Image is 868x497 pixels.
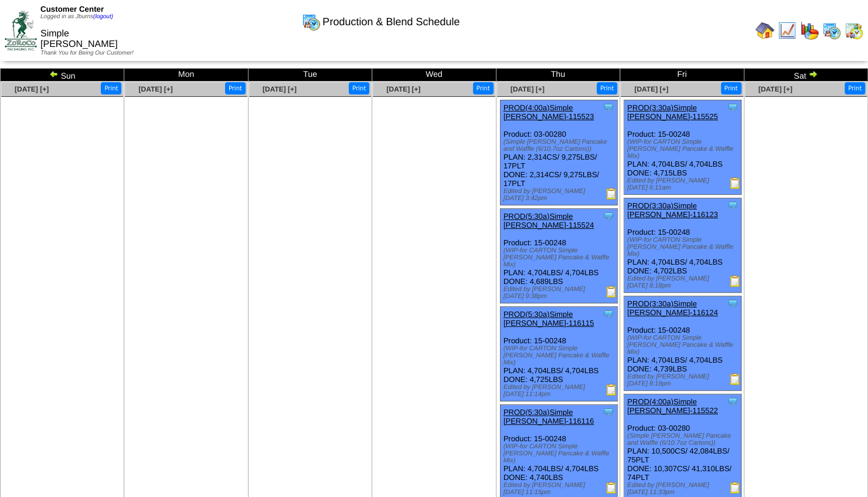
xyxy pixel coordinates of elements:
[627,373,741,387] div: Edited by [PERSON_NAME] [DATE] 8:19pm
[624,198,741,293] div: Product: 15-00248 PLAN: 4,704LBS / 4,704LBS DONE: 4,702LBS
[503,408,594,425] a: PROD(5:30a)Simple [PERSON_NAME]-116116
[727,297,738,309] img: Tooltip
[620,69,744,82] td: Fri
[93,13,113,20] a: (logout)
[605,482,617,493] img: Production Report
[603,308,614,320] img: Tooltip
[627,201,718,219] a: PROD(3:30a)Simple [PERSON_NAME]-116123
[627,275,741,289] div: Edited by [PERSON_NAME] [DATE] 8:18pm
[473,82,493,94] button: Print
[729,373,741,385] img: Production Report
[727,102,738,113] img: Tooltip
[627,432,741,447] div: (Simple [PERSON_NAME] Pancake and Waffle (6/10.7oz Cartons))
[627,138,741,160] div: (WIP-for CARTON Simple [PERSON_NAME] Pancake & Waffle Mix)
[1,69,124,82] td: Sun
[496,69,619,82] td: Thu
[627,482,741,496] div: Edited by [PERSON_NAME] [DATE] 11:33pm
[225,82,246,94] button: Print
[372,69,496,82] td: Wed
[627,177,741,191] div: Edited by [PERSON_NAME] [DATE] 6:11am
[101,82,121,94] button: Print
[503,286,617,300] div: Edited by [PERSON_NAME] [DATE] 9:38pm
[503,384,617,398] div: Edited by [PERSON_NAME] [DATE] 11:14pm
[503,247,617,268] div: (WIP-for CARTON Simple [PERSON_NAME] Pancake & Waffle Mix)
[503,188,617,202] div: Edited by [PERSON_NAME] [DATE] 3:42pm
[503,138,617,153] div: (Simple [PERSON_NAME] Pancake and Waffle (6/10.7oz Cartons))
[808,69,818,79] img: arrowright.gif
[627,299,718,317] a: PROD(3:30a)Simple [PERSON_NAME]-116124
[503,310,594,327] a: PROD(5:30a)Simple [PERSON_NAME]-116115
[503,103,594,121] a: PROD(4:00a)Simple [PERSON_NAME]-115523
[721,82,741,94] button: Print
[40,5,104,13] span: Customer Center
[845,21,863,40] img: calendarinout.gif
[5,11,37,50] img: ZoRoCo_Logo(Green%26Foil)%20jpg.webp
[40,13,113,20] span: Logged in as Jburns
[124,69,248,82] td: Mon
[503,345,617,366] div: (WIP-for CARTON Simple [PERSON_NAME] Pancake & Waffle Mix)
[503,482,617,496] div: Edited by [PERSON_NAME] [DATE] 11:15pm
[603,406,614,418] img: Tooltip
[49,69,59,79] img: arrowleft.gif
[138,85,172,93] a: [DATE] [+]
[503,443,617,464] div: (WIP-for CARTON Simple [PERSON_NAME] Pancake & Waffle Mix)
[624,100,741,195] div: Product: 15-00248 PLAN: 4,704LBS / 4,704LBS DONE: 4,715LBS
[40,50,134,56] span: Thank You for Being Our Customer!
[322,16,459,28] span: Production & Blend Schedule
[845,82,865,94] button: Print
[822,21,841,40] img: calendarprod.gif
[727,395,738,407] img: Tooltip
[302,12,321,31] img: calendarprod.gif
[603,210,614,222] img: Tooltip
[627,103,718,121] a: PROD(3:30a)Simple [PERSON_NAME]-115525
[778,21,796,40] img: line_graph.gif
[349,82,369,94] button: Print
[627,334,741,356] div: (WIP-for CARTON Simple [PERSON_NAME] Pancake & Waffle Mix)
[500,209,617,303] div: Product: 15-00248 PLAN: 4,704LBS / 4,704LBS DONE: 4,689LBS
[729,177,741,189] img: Production Report
[605,286,617,297] img: Production Report
[605,188,617,200] img: Production Report
[15,85,49,93] a: [DATE] [+]
[248,69,372,82] td: Tue
[755,21,774,40] img: home.gif
[627,397,718,415] a: PROD(4:00a)Simple [PERSON_NAME]-115522
[634,85,668,93] a: [DATE] [+]
[624,296,741,391] div: Product: 15-00248 PLAN: 4,704LBS / 4,704LBS DONE: 4,739LBS
[263,85,297,93] a: [DATE] [+]
[605,384,617,395] img: Production Report
[744,69,867,82] td: Sat
[386,85,420,93] a: [DATE] [+]
[729,482,741,493] img: Production Report
[597,82,617,94] button: Print
[758,85,792,93] a: [DATE] [+]
[800,21,819,40] img: graph.gif
[500,100,617,205] div: Product: 03-00280 PLAN: 2,314CS / 9,275LBS / 17PLT DONE: 2,314CS / 9,275LBS / 17PLT
[727,200,738,211] img: Tooltip
[40,29,118,49] span: Simple [PERSON_NAME]
[729,275,741,287] img: Production Report
[627,236,741,258] div: (WIP-for CARTON Simple [PERSON_NAME] Pancake & Waffle Mix)
[500,307,617,401] div: Product: 15-00248 PLAN: 4,704LBS / 4,704LBS DONE: 4,725LBS
[503,212,594,229] a: PROD(5:30a)Simple [PERSON_NAME]-115524
[603,102,614,113] img: Tooltip
[510,85,544,93] a: [DATE] [+]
